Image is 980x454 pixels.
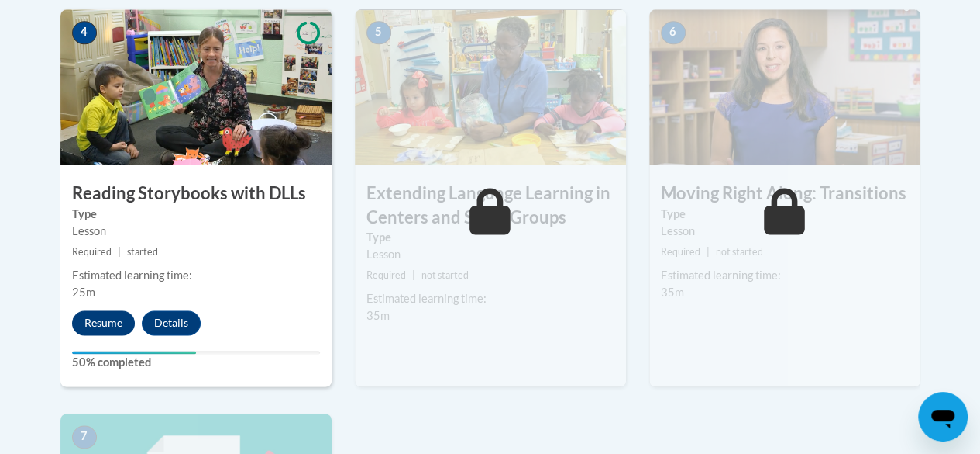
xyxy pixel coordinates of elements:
[72,206,320,223] label: Type
[60,182,332,206] h3: Reading Storybooks with DLLs
[72,425,97,449] span: 7
[72,286,95,299] span: 25m
[72,267,320,284] div: Estimated learning time:
[661,223,909,240] div: Lesson
[649,9,920,165] img: Course Image
[366,290,614,307] div: Estimated learning time:
[72,354,320,371] label: 50% completed
[127,246,158,258] span: started
[366,309,390,322] span: 35m
[661,206,909,223] label: Type
[707,246,710,258] span: |
[60,9,332,165] img: Course Image
[366,21,391,44] span: 5
[421,269,469,281] span: not started
[72,21,97,44] span: 4
[918,392,968,442] iframe: Button to launch messaging window
[355,182,626,230] h3: Extending Language Learning in Centers and Small Groups
[72,351,196,354] div: Your progress
[716,246,763,258] span: not started
[366,246,614,263] div: Lesson
[661,246,700,258] span: Required
[72,223,320,240] div: Lesson
[412,269,415,281] span: |
[366,229,614,246] label: Type
[366,269,406,281] span: Required
[118,246,121,258] span: |
[649,182,920,206] h3: Moving Right Along: Transitions
[661,267,909,284] div: Estimated learning time:
[72,246,112,258] span: Required
[355,9,626,165] img: Course Image
[142,310,201,335] button: Details
[661,21,686,44] span: 6
[661,286,684,299] span: 35m
[72,310,135,335] button: Resume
